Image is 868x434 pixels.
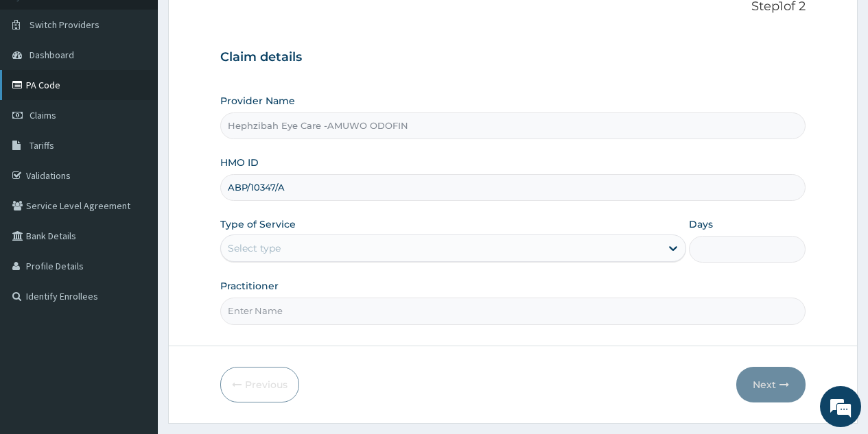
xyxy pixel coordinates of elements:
span: Claims [30,109,56,121]
label: Type of Service [220,217,296,231]
button: Previous [220,367,299,402]
label: Provider Name [220,94,295,108]
span: We're online! [80,130,189,268]
input: Enter HMO ID [220,174,806,201]
div: Chat with us now [71,77,231,95]
img: d_794563401_company_1708531726252_794563401 [25,69,56,103]
label: HMO ID [220,156,259,169]
div: Minimize live chat window [225,7,258,40]
label: Days [689,217,713,231]
input: Enter Name [220,298,806,324]
textarea: Type your message and hit 'Enter' [7,289,261,337]
span: Tariffs [30,139,54,152]
h3: Claim details [220,50,806,65]
button: Next [736,367,806,402]
div: Select type [228,241,281,255]
span: Dashboard [30,49,74,61]
span: Switch Providers [30,19,99,31]
label: Practitioner [220,279,279,293]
